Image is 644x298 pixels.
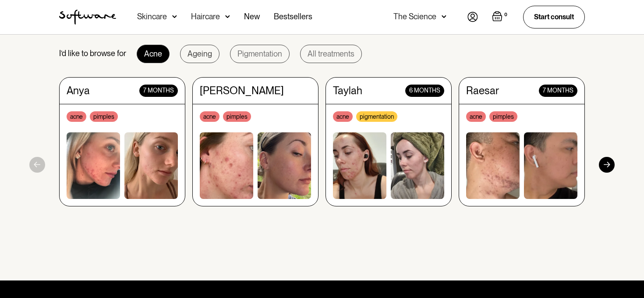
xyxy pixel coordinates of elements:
div: pimples [223,111,251,122]
div: 6 months [405,85,444,97]
div: Skincare [137,12,167,21]
div: [PERSON_NAME] [200,85,284,97]
div: pimples [489,111,517,122]
div: Taylah [333,85,362,97]
div: Pigmentation [237,50,282,58]
img: woman without acne [124,132,178,199]
a: Open empty cart [492,11,509,23]
div: acne [200,111,219,122]
div: acne [466,111,486,122]
img: Software Logo [59,10,116,25]
div: Acne [144,50,162,58]
div: pigmentation [356,111,397,122]
div: acne [333,111,353,122]
div: Haircare [191,12,220,21]
img: arrow down [172,12,177,21]
img: woman without acne [258,132,311,199]
img: woman without acne [391,132,444,199]
div: pimples [90,111,118,122]
div: Anya [67,85,90,97]
img: woman with acne [200,132,253,199]
img: woman with acne [333,132,386,199]
img: boy with acne [466,132,520,199]
div: Ageing [188,50,212,58]
div: Raesar [466,85,499,97]
div: 7 months [139,85,178,97]
img: boy without acne [524,132,577,199]
div: acne [67,111,86,122]
img: arrow down [442,12,446,21]
div: The Science [393,12,436,21]
img: woman with acne [67,132,120,199]
a: Start consult [523,6,585,28]
div: All treatments [308,50,354,58]
div: 7 months [539,85,577,97]
img: arrow down [225,12,230,21]
a: home [59,10,116,25]
div: 0 [502,11,509,19]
